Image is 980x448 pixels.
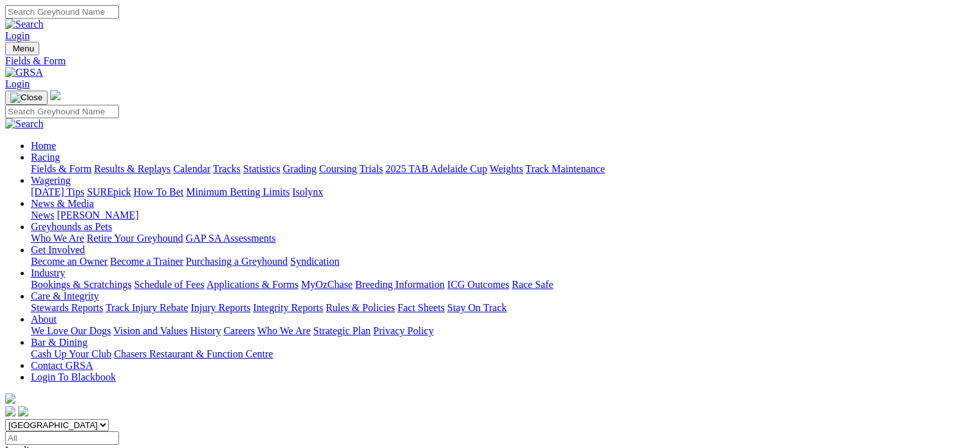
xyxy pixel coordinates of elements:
a: Stewards Reports [31,302,103,313]
input: Search [5,105,119,118]
a: Minimum Betting Limits [186,186,290,197]
a: ICG Outcomes [447,279,509,290]
a: Become a Trainer [110,256,183,267]
input: Search [5,5,119,19]
a: Calendar [173,163,210,174]
a: Race Safe [512,279,553,290]
div: News & Media [31,210,975,221]
a: Rules & Policies [326,302,395,313]
a: History [190,325,221,336]
a: Cash Up Your Club [31,348,111,359]
a: Breeding Information [355,279,445,290]
a: [PERSON_NAME] [57,210,138,220]
a: Greyhounds as Pets [31,221,112,232]
a: Care & Integrity [31,291,99,301]
img: facebook.svg [5,406,15,417]
a: Weights [490,163,523,174]
a: Syndication [290,256,339,267]
img: Search [5,19,44,30]
a: Grading [283,163,317,174]
a: Retire Your Greyhound [87,233,183,244]
a: Careers [223,325,255,336]
a: News & Media [31,198,94,209]
div: Wagering [31,186,975,198]
a: Chasers Restaurant & Function Centre [114,348,273,359]
img: Close [10,93,42,103]
a: Fact Sheets [398,302,445,313]
a: Purchasing a Greyhound [186,256,288,267]
a: Industry [31,267,65,278]
a: Stay On Track [447,302,506,313]
button: Toggle navigation [5,91,48,105]
a: Tracks [213,163,241,174]
img: logo-grsa-white.png [50,90,60,100]
div: Care & Integrity [31,302,975,314]
a: Vision and Values [113,325,187,336]
button: Toggle navigation [5,42,39,55]
a: Integrity Reports [253,302,323,313]
a: Login [5,30,30,41]
a: How To Bet [134,186,184,197]
a: Coursing [319,163,357,174]
a: SUREpick [87,186,131,197]
img: GRSA [5,67,43,78]
input: Select date [5,431,119,445]
a: About [31,314,57,325]
a: Who We Are [257,325,311,336]
a: Track Maintenance [526,163,605,174]
a: Login [5,78,30,89]
a: Home [31,140,56,151]
a: Injury Reports [190,302,250,313]
img: twitter.svg [18,406,28,417]
a: Track Injury Rebate [106,302,188,313]
a: Trials [359,163,383,174]
div: About [31,325,975,337]
a: Racing [31,152,60,163]
a: MyOzChase [301,279,353,290]
span: Menu [13,44,34,53]
a: Statistics [243,163,281,174]
a: Who We Are [31,233,84,244]
div: Get Involved [31,256,975,267]
a: Fields & Form [5,55,975,67]
a: Bar & Dining [31,337,88,348]
div: Bar & Dining [31,348,975,360]
a: News [31,210,54,220]
div: Industry [31,279,975,291]
a: Wagering [31,175,71,186]
a: Become an Owner [31,256,107,267]
a: Results & Replays [94,163,171,174]
a: Isolynx [292,186,323,197]
a: We Love Our Dogs [31,325,111,336]
a: Bookings & Scratchings [31,279,131,290]
a: [DATE] Tips [31,186,84,197]
a: Strategic Plan [313,325,371,336]
a: Fields & Form [31,163,91,174]
img: logo-grsa-white.png [5,393,15,404]
a: GAP SA Assessments [186,233,276,244]
a: Schedule of Fees [134,279,204,290]
a: Get Involved [31,244,85,255]
a: Contact GRSA [31,360,93,371]
img: Search [5,118,44,130]
a: Applications & Forms [207,279,299,290]
a: 2025 TAB Adelaide Cup [385,163,487,174]
a: Login To Blackbook [31,372,116,382]
div: Racing [31,163,975,175]
div: Greyhounds as Pets [31,233,975,244]
a: Privacy Policy [373,325,434,336]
